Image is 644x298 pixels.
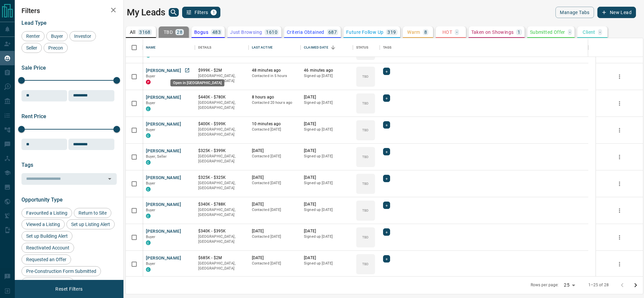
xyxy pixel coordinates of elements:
span: Buyer [49,33,65,39]
button: [PERSON_NAME] [146,202,181,208]
p: [GEOGRAPHIC_DATA], [GEOGRAPHIC_DATA] [198,180,245,191]
div: Precon [44,43,68,53]
button: [PERSON_NAME] [146,121,181,128]
span: Opportunity Type [21,197,63,203]
a: Open in New Tab [183,66,192,75]
p: Just Browsing [230,30,262,34]
div: Viewed a Listing [21,219,65,229]
button: [PERSON_NAME] [146,228,181,235]
p: Signed up [DATE] [304,73,350,79]
p: - [456,30,458,34]
p: Bogus [194,30,208,34]
span: Buyer [146,181,156,185]
p: 48 minutes ago [252,68,298,73]
p: Submitted Offer [530,30,565,34]
p: TBD [362,262,369,267]
span: Tags [21,162,33,168]
span: Pre-Construction Form Submitted [24,269,99,274]
div: Details [195,38,249,57]
p: 10 minutes ago [252,121,298,127]
p: [GEOGRAPHIC_DATA], [GEOGRAPHIC_DATA] [198,73,245,84]
span: Sale Price [21,65,46,71]
div: Name [146,38,156,57]
button: more [614,232,625,242]
button: New Lead [597,7,636,18]
span: Seller [24,45,40,51]
span: Set up Listing Alert [69,222,112,227]
p: $400K - $599K [198,121,245,127]
p: TBD [362,101,369,106]
button: Open [105,174,114,183]
p: - [599,30,601,34]
span: Buyer [146,101,156,105]
p: [GEOGRAPHIC_DATA], [GEOGRAPHIC_DATA] [198,261,245,271]
div: Status [356,38,369,57]
p: 687 [328,30,337,34]
div: Open in [GEOGRAPHIC_DATA] [170,79,224,86]
button: [PERSON_NAME] [146,68,181,74]
p: Contacted in 5 hours [252,73,298,79]
span: Buyer, Seller [146,154,167,159]
span: 1 [211,10,216,15]
h1: My Leads [127,7,165,18]
div: Favourited a Listing [21,208,72,218]
p: 1 [518,30,520,34]
p: Signed up [DATE] [304,180,350,186]
p: $325K - $325K [198,175,245,180]
p: TBD [164,30,173,34]
p: [DATE] [252,202,298,207]
span: + [385,95,388,101]
p: 483 [212,30,221,34]
button: more [614,98,625,108]
p: Signed up [DATE] [304,207,350,213]
p: Rows per page: [531,282,559,288]
h2: Filters [21,7,117,15]
span: Viewed a Listing [24,222,62,227]
div: Last Active [249,38,301,57]
p: [DATE] [304,148,350,154]
p: $325K - $399K [198,148,245,154]
div: condos.ca [146,187,151,192]
p: [DATE] [252,255,298,261]
p: - [569,30,571,34]
div: Details [198,38,212,57]
button: more [614,206,625,216]
button: more [614,179,625,189]
button: Manage Tabs [555,7,594,18]
div: + [383,202,390,209]
p: Taken on Showings [471,30,514,34]
div: 25 [561,280,577,290]
span: + [385,202,388,209]
div: + [383,255,390,263]
p: Contacted [DATE] [252,180,298,186]
p: Contacted [DATE] [252,261,298,266]
span: + [385,229,388,235]
p: Client [583,30,595,34]
p: Signed up [DATE] [304,127,350,132]
p: [DATE] [252,148,298,154]
span: Investor [72,33,94,39]
p: $685K - $2M [198,255,245,261]
div: condos.ca [146,214,151,218]
p: 28 [177,30,182,34]
p: [GEOGRAPHIC_DATA], [GEOGRAPHIC_DATA] [198,127,245,137]
p: [DATE] [304,202,350,207]
p: $440K - $780K [198,94,245,100]
button: Reset Filters [51,283,87,295]
p: Contacted [DATE] [252,127,298,132]
p: 319 [387,30,396,34]
p: TBD [362,74,369,79]
p: Signed up [DATE] [304,100,350,105]
button: Filters1 [182,7,221,18]
p: Criteria Obtained [287,30,324,34]
button: [PERSON_NAME] [146,175,181,181]
p: [GEOGRAPHIC_DATA], [GEOGRAPHIC_DATA] [198,207,245,218]
p: 46 minutes ago [304,68,350,73]
span: Set up Building Alert [24,233,70,239]
p: Contacted [DATE] [252,154,298,159]
div: condos.ca [146,160,151,165]
p: TBD [362,208,369,213]
div: Last Active [252,38,273,57]
div: Set up Listing Alert [66,219,115,229]
div: Investor [69,31,96,41]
